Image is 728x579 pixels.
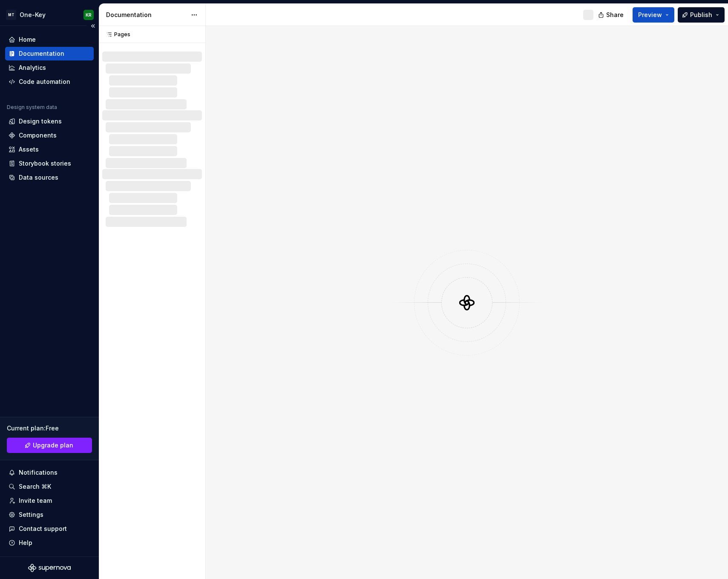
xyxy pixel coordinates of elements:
[638,11,662,19] span: Preview
[5,508,94,522] a: Settings
[5,47,94,60] a: Documentation
[20,11,46,19] div: One-Key
[33,441,73,450] span: Upgrade plan
[5,480,94,493] button: Search ⌘K
[19,63,46,72] div: Analytics
[5,522,94,536] button: Contact support
[7,424,92,433] div: Current plan : Free
[19,117,62,126] div: Design tokens
[5,171,94,184] a: Data sources
[19,482,51,491] div: Search ⌘K
[86,11,92,18] div: KR
[5,33,94,46] a: Home
[19,173,58,182] div: Data sources
[19,35,36,44] div: Home
[5,129,94,142] a: Components
[6,10,16,20] div: MT
[28,564,71,572] svg: Supernova Logo
[19,525,67,533] div: Contact support
[87,20,99,32] button: Collapse sidebar
[19,131,57,140] div: Components
[19,145,39,154] div: Assets
[7,104,57,111] div: Design system data
[5,115,94,128] a: Design tokens
[5,536,94,550] button: Help
[594,7,629,23] button: Share
[19,77,70,86] div: Code automation
[19,510,43,519] div: Settings
[5,157,94,170] a: Storybook stories
[633,7,674,23] button: Preview
[102,31,130,38] div: Pages
[106,11,187,19] div: Documentation
[606,11,624,19] span: Share
[2,6,97,24] button: MTOne-KeyKR
[690,11,712,19] span: Publish
[5,143,94,156] a: Assets
[5,466,94,479] button: Notifications
[19,496,52,505] div: Invite team
[7,438,92,453] a: Upgrade plan
[19,49,64,58] div: Documentation
[19,159,71,168] div: Storybook stories
[678,7,725,23] button: Publish
[5,494,94,507] a: Invite team
[5,61,94,75] a: Analytics
[19,468,58,477] div: Notifications
[5,75,94,89] a: Code automation
[19,539,32,547] div: Help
